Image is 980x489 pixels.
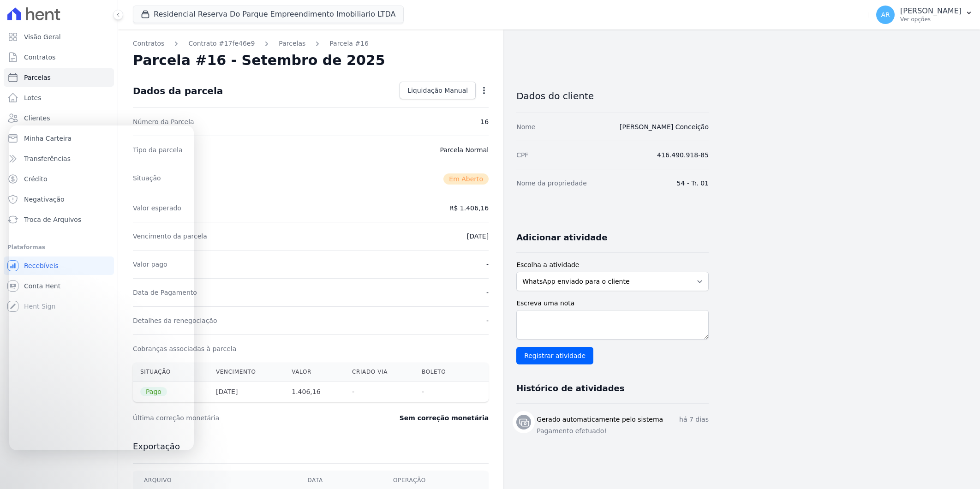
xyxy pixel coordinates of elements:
[188,39,255,48] a: Contrato #17fe46e9
[449,203,489,213] dd: R$ 1.406,16
[133,39,164,48] a: Contratos
[516,347,593,364] input: Registrar atividade
[9,458,31,480] iframe: Intercom live chat
[4,256,114,275] a: Recebíveis
[480,117,489,126] dd: 16
[4,190,114,209] a: Negativação
[486,316,489,325] dd: -
[440,145,489,155] dd: Parcela Normal
[516,298,709,308] label: Escreva uma nota
[516,150,528,160] dt: CPF
[516,122,535,131] dt: Nome
[516,232,607,243] h3: Adicionar atividade
[900,16,962,23] p: Ver opções
[24,73,51,82] span: Parcelas
[133,413,343,423] dt: Última correção monetária
[443,173,489,185] span: Em Aberto
[414,363,468,382] th: Boleto
[516,260,709,270] label: Escolha a atividade
[869,2,980,28] button: AR [PERSON_NAME] Ver opções
[133,85,223,96] div: Dados da parcela
[467,232,489,241] dd: [DATE]
[537,426,709,436] p: Pagamento efetuado!
[345,382,414,402] th: -
[133,441,489,452] h3: Exportação
[620,123,709,131] a: [PERSON_NAME] Conceição
[345,363,414,382] th: Criado via
[284,382,345,402] th: 1.406,16
[9,125,194,450] iframe: Intercom live chat
[279,39,305,48] a: Parcelas
[4,89,114,107] a: Lotes
[133,39,489,48] nav: Breadcrumb
[4,277,114,295] a: Conta Hent
[284,363,345,382] th: Valor
[414,382,468,402] th: -
[4,109,114,127] a: Clientes
[7,242,110,253] div: Plataformas
[900,6,962,16] p: [PERSON_NAME]
[400,82,476,99] a: Liquidação Manual
[329,39,369,48] a: Parcela #16
[881,12,890,18] span: AR
[486,288,489,297] dd: -
[209,363,284,382] th: Vencimento
[537,415,663,424] h3: Gerado automaticamente pelo sistema
[516,383,624,394] h3: Histórico de atividades
[516,179,587,188] dt: Nome da propriedade
[4,129,114,148] a: Minha Carteira
[24,53,55,62] span: Contratos
[677,179,709,188] dd: 54 - Tr. 01
[24,32,61,42] span: Visão Geral
[400,413,489,423] dd: Sem correção monetária
[209,382,284,402] th: [DATE]
[4,210,114,229] a: Troca de Arquivos
[133,6,404,23] button: Residencial Reserva Do Parque Empreendimento Imobiliario LTDA
[24,93,42,102] span: Lotes
[4,68,114,87] a: Parcelas
[4,170,114,188] a: Crédito
[4,28,114,46] a: Visão Geral
[657,150,709,160] dd: 416.490.918-85
[407,86,468,95] span: Liquidação Manual
[4,149,114,168] a: Transferências
[679,415,709,424] p: há 7 dias
[24,113,50,123] span: Clientes
[133,52,385,69] h2: Parcela #16 - Setembro de 2025
[486,260,489,269] dd: -
[133,117,194,126] dt: Número da Parcela
[516,90,709,101] h3: Dados do cliente
[4,48,114,66] a: Contratos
